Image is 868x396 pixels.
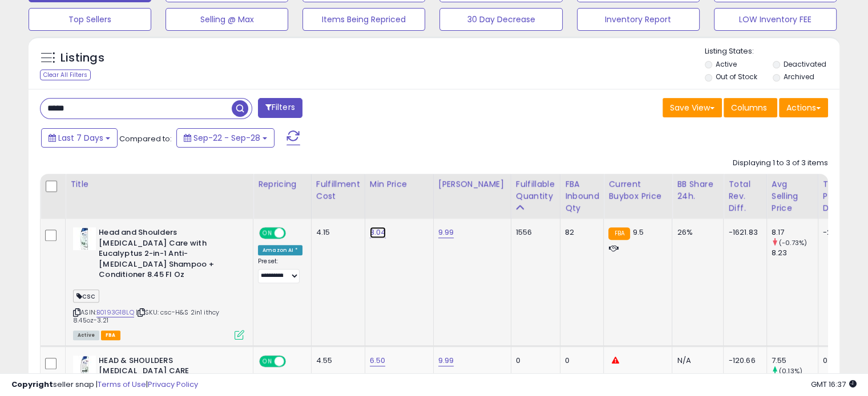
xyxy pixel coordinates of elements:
div: Total Rev. Diff. [728,178,761,214]
span: ON [260,356,274,366]
label: Out of Stock [716,72,757,81]
span: | SKU: csc-H&S 2in1 ithcy 8.45oz-3.21 [73,308,219,325]
a: 8.04 [370,227,386,238]
span: All listings currently available for purchase on Amazon [73,330,99,340]
div: 26% [677,227,714,238]
a: 6.50 [370,355,386,366]
div: 0 [565,356,595,366]
div: FBA inbound Qty [565,178,599,214]
label: Deactivated [783,59,826,69]
div: -120.66 [728,356,757,366]
span: FBA [101,330,120,340]
div: 82 [565,227,595,238]
button: Filters [258,98,302,118]
div: Fulfillable Quantity [516,178,555,202]
div: ASIN: [73,227,244,338]
a: Terms of Use [98,379,146,390]
div: 8.23 [772,248,818,258]
b: Head and Shoulders [MEDICAL_DATA] Care with Eucalyptus 2-in-1 Anti-[MEDICAL_DATA] Shampoo + Condi... [99,227,237,283]
small: FBA [608,227,629,240]
div: Preset: [258,258,302,283]
button: Top Sellers [29,8,151,31]
button: Last 7 Days [41,128,118,148]
a: Privacy Policy [148,379,198,390]
div: Clear All Filters [40,70,91,80]
span: Sep-22 - Sep-28 [193,132,260,144]
div: Displaying 1 to 3 of 3 items [733,158,828,169]
div: Current Buybox Price [608,178,667,202]
button: LOW Inventory FEE [714,8,837,31]
div: -1621.83 [728,227,757,238]
span: Last 7 Days [58,132,103,144]
button: Inventory Report [577,8,700,31]
span: csc [73,289,99,303]
div: Min Price [370,178,429,190]
a: B0193G18LQ [96,308,134,317]
button: Actions [779,98,828,117]
div: Total Profit Diff. [823,178,856,214]
div: 8.17 [772,227,818,238]
div: N/A [677,356,714,366]
div: 4.15 [316,227,356,238]
div: [PERSON_NAME] [438,178,506,190]
div: 4.55 [316,356,356,366]
button: Selling @ Max [165,8,288,31]
span: ON [260,228,274,238]
a: 9.99 [438,227,454,238]
span: Compared to: [119,133,172,144]
div: BB Share 24h. [677,178,718,202]
button: Save View [663,98,722,117]
button: Items Being Repriced [302,8,425,31]
button: 30 Day Decrease [439,8,562,31]
label: Archived [783,72,814,81]
div: 7.55 [772,356,818,366]
span: 2025-10-6 16:37 GMT [811,379,857,390]
span: Columns [731,102,767,113]
div: Amazon AI * [258,245,302,255]
span: OFF [284,356,302,366]
strong: Copyright [11,379,53,390]
label: Active [716,59,737,69]
div: 0 [516,356,551,366]
h5: Listings [60,50,104,66]
div: Title [70,178,248,190]
small: (-0.73%) [779,238,807,247]
div: 1556 [516,227,551,238]
div: -223.05 [823,227,852,238]
img: 4148LdqzITL._SL40_.jpg [73,356,96,378]
div: Avg Selling Price [772,178,813,214]
img: 4177GNU-dlL._SL40_.jpg [73,227,96,250]
span: OFF [284,228,302,238]
a: 9.99 [438,355,454,366]
button: Columns [724,98,777,117]
span: 9.5 [633,227,644,238]
div: seller snap | | [11,379,198,390]
div: 0.00 [823,356,852,366]
div: Fulfillment Cost [316,178,360,202]
div: Repricing [258,178,306,190]
p: Listing States: [705,46,839,57]
button: Sep-22 - Sep-28 [176,128,274,148]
